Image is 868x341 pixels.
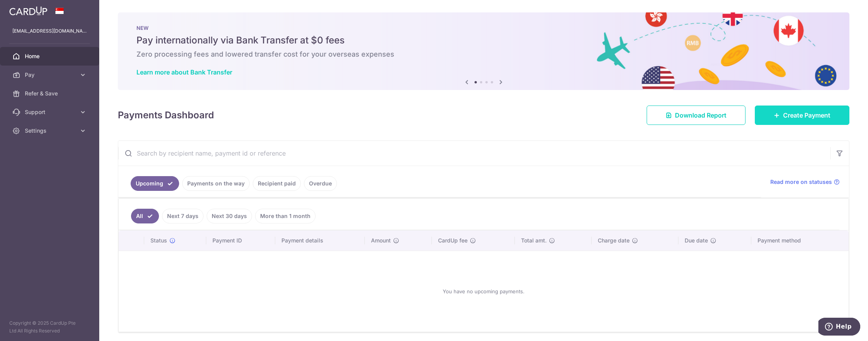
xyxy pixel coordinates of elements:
a: Learn more about Bank Transfer [136,68,232,76]
p: [EMAIL_ADDRESS][DOMAIN_NAME] [12,27,87,35]
h6: Zero processing fees and lowered transfer cost for your overseas expenses [136,50,831,59]
span: Due date [685,237,708,244]
span: Download Report [675,111,726,120]
a: Create Payment [755,106,849,125]
img: CardUp [9,6,47,16]
th: Payment ID [206,230,275,251]
iframe: Opens a widget where you can find more information [818,318,860,337]
th: Payment method [751,230,849,251]
span: Create Payment [783,111,830,120]
span: Read more on statuses [770,178,832,186]
a: Read more on statuses [770,178,840,186]
a: More than 1 month [255,209,316,223]
h4: Payments Dashboard [118,108,214,122]
span: Charge date [598,237,630,244]
span: Total amt. [521,237,547,244]
span: Support [25,108,76,116]
a: Next 30 days [207,209,252,223]
span: Pay [25,71,76,79]
a: Payments on the way [182,176,250,191]
div: You have no upcoming payments. [128,257,839,325]
th: Payment details [275,230,365,251]
a: Overdue [304,176,337,191]
p: NEW [136,25,831,31]
img: Bank transfer banner [118,12,849,90]
span: Settings [25,127,76,135]
span: Home [25,52,76,60]
span: Status [150,237,167,244]
span: Help [17,5,33,12]
a: Recipient paid [253,176,301,191]
a: Next 7 days [162,209,204,223]
input: Search by recipient name, payment id or reference [118,141,830,166]
span: Refer & Save [25,90,76,97]
span: Amount [371,237,391,244]
a: All [131,209,159,223]
a: Upcoming [131,176,179,191]
a: Download Report [647,106,745,125]
h5: Pay internationally via Bank Transfer at $0 fees [136,34,831,47]
span: CardUp fee [438,237,468,244]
